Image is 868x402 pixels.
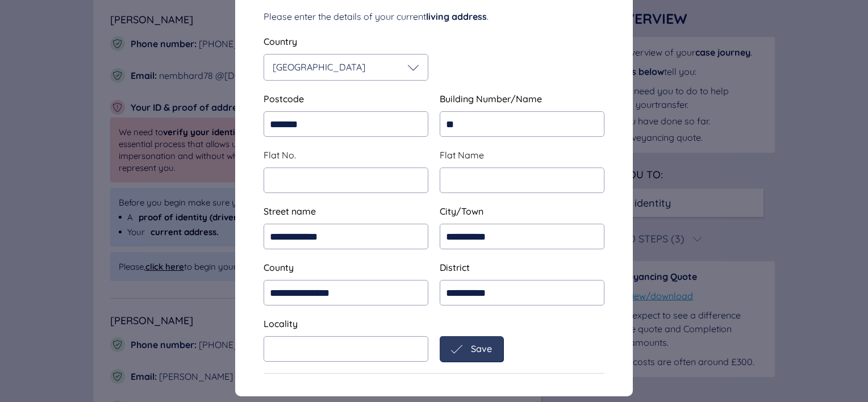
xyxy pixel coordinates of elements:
span: Building Number/Name [440,93,542,104]
span: Street name [264,206,316,217]
span: Flat Name [440,149,484,161]
span: District [440,262,470,273]
span: Country [264,36,297,47]
div: Please enter the details of your current . [264,10,604,23]
span: [GEOGRAPHIC_DATA] [273,61,365,73]
span: County [264,262,294,273]
span: living address [426,11,487,22]
span: Postcode [264,93,304,104]
span: City/Town [440,206,483,217]
span: Locality [264,318,298,329]
span: Save [471,344,492,354]
span: Flat No. [264,149,296,161]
